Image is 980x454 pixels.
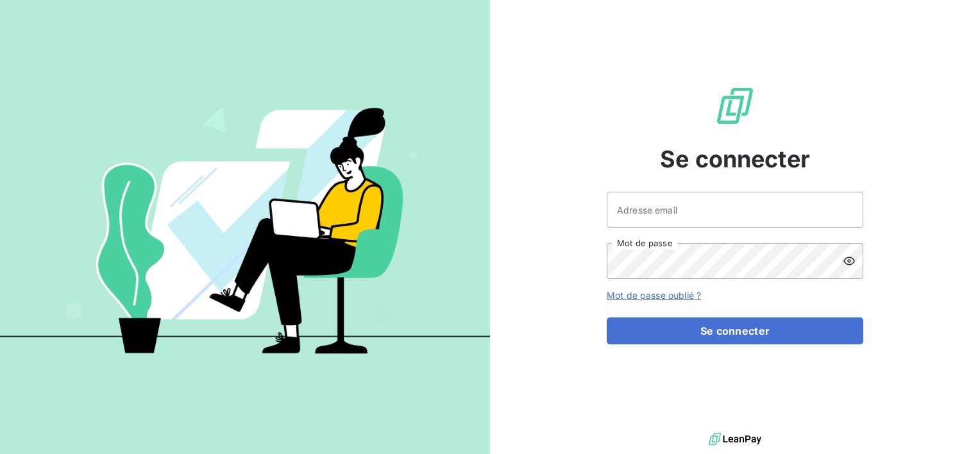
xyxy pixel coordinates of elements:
[607,192,863,228] input: placeholder
[709,430,761,449] img: logo
[607,290,701,301] a: Mot de passe oublié ?
[660,142,810,176] span: Se connecter
[607,317,863,344] button: Se connecter
[714,85,756,126] img: Logo LeanPay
